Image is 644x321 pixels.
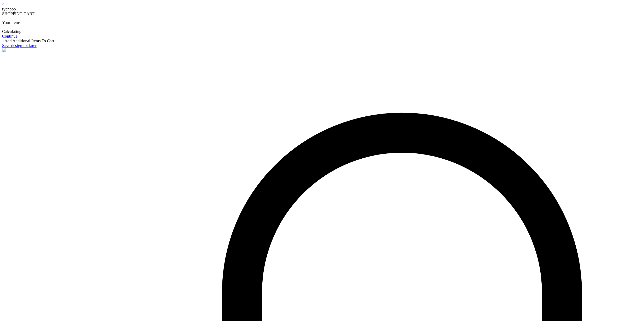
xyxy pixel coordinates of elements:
[2,39,642,43] div: +Add Additional Items To Cart
[2,7,642,11] div: ryanpop
[2,43,37,48] a: Save design for later
[2,11,642,16] div: SHOPPING CART
[2,34,17,38] a: Continue
[2,48,14,53] img: logo
[2,20,642,25] p: Your Items
[2,29,642,34] div: Calculating
[2,2,4,7] a: <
